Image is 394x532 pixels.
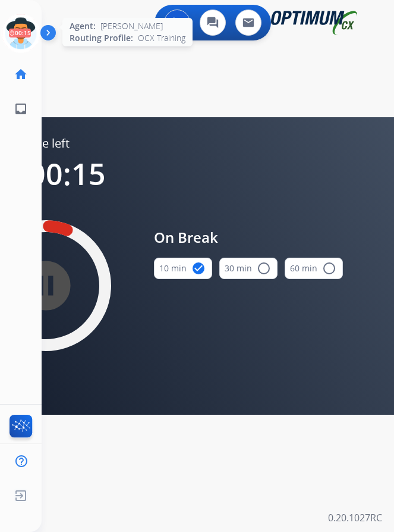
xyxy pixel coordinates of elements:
[191,261,206,276] mat-icon: check_circle
[219,258,278,279] button: 30 min
[138,32,185,44] span: OCX Training
[322,261,336,276] mat-icon: radio_button_unchecked
[39,278,53,293] mat-icon: pause_circle_filled
[14,102,28,116] mat-icon: inbox
[70,20,96,32] span: Agent:
[154,258,212,279] button: 10 min
[328,511,382,525] p: 0.20.1027RC
[14,67,28,82] mat-icon: home
[257,261,271,276] mat-icon: radio_button_unchecked
[70,32,133,44] span: Routing Profile:
[285,258,343,279] button: 60 min
[100,20,163,32] span: [PERSON_NAME]
[21,135,70,152] span: Time left
[154,227,343,248] span: On Break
